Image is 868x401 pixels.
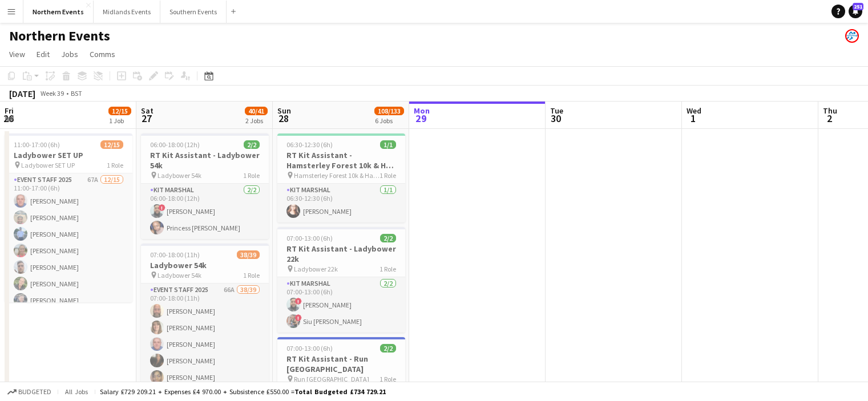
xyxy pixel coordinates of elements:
[375,116,403,125] div: 6 Jobs
[550,106,563,116] span: Tue
[294,387,386,396] span: Total Budgeted £734 729.21
[5,150,132,160] h3: Ladybower SET UP
[150,140,200,149] span: 06:00-18:00 (12h)
[294,265,338,273] span: Ladybower 22k
[9,49,25,59] span: View
[380,375,396,383] span: 1 Role
[380,265,396,273] span: 1 Role
[277,150,405,171] h3: RT Kit Assistant - Hamsterley Forest 10k & Half Marathon
[243,271,260,280] span: 1 Role
[141,260,269,270] h3: Ladybower 54k
[277,244,405,264] h3: RT Kit Assistant - Ladybower 22k
[158,171,201,180] span: Ladybower 54k
[685,112,701,125] span: 1
[380,171,396,180] span: 1 Role
[277,227,405,333] app-job-card: 07:00-13:00 (6h)2/2RT Kit Assistant - Ladybower 22k Ladybower 22k1 RoleKit Marshal2/207:00-13:00 ...
[687,106,701,116] span: Wed
[107,161,123,169] span: 1 Role
[5,47,30,62] a: View
[277,277,405,333] app-card-role: Kit Marshal2/207:00-13:00 (6h)![PERSON_NAME]!Siu [PERSON_NAME]
[237,250,260,259] span: 38/39
[63,387,90,396] span: All jobs
[277,106,291,116] span: Sun
[14,140,60,149] span: 11:00-17:00 (6h)
[159,204,165,211] span: !
[139,112,154,125] span: 27
[23,1,94,23] button: Northern Events
[412,112,430,125] span: 29
[823,106,837,116] span: Thu
[5,133,132,302] app-job-card: 11:00-17:00 (6h)12/15Ladybower SET UP Ladybower SET UP1 RoleEvent Staff 202567A12/1511:00-17:00 (...
[6,386,53,398] button: Budgeted
[277,184,405,222] app-card-role: Kit Marshal1/106:30-12:30 (6h)[PERSON_NAME]
[85,47,120,62] a: Comms
[245,107,268,115] span: 40/41
[821,112,837,125] span: 2
[244,140,260,149] span: 2/2
[150,250,200,259] span: 07:00-18:00 (11h)
[277,133,405,222] app-job-card: 06:30-12:30 (6h)1/1RT Kit Assistant - Hamsterley Forest 10k & Half Marathon Hamsterley Forest 10k...
[5,106,14,116] span: Fri
[141,150,269,171] h3: RT Kit Assistant - Ladybower 54k
[90,49,115,59] span: Comms
[37,49,50,59] span: Edit
[286,140,333,149] span: 06:30-12:30 (6h)
[9,27,110,44] h1: Northern Events
[38,89,66,98] span: Week 39
[3,112,14,125] span: 26
[100,387,386,396] div: Salary £729 209.21 + Expenses £4 970.00 + Subsistence £550.00 =
[94,1,160,23] button: Midlands Events
[100,140,123,149] span: 12/15
[286,344,333,353] span: 07:00-13:00 (6h)
[294,171,380,180] span: Hamsterley Forest 10k & Half Marathon
[141,133,269,239] app-job-card: 06:00-18:00 (12h)2/2RT Kit Assistant - Ladybower 54k Ladybower 54k1 RoleKit Marshal2/206:00-18:00...
[414,106,430,116] span: Mon
[380,140,396,149] span: 1/1
[277,354,405,374] h3: RT Kit Assistant - Run [GEOGRAPHIC_DATA]
[845,29,859,43] app-user-avatar: RunThrough Events
[380,344,396,353] span: 2/2
[380,234,396,242] span: 2/2
[141,184,269,239] app-card-role: Kit Marshal2/206:00-18:00 (12h)![PERSON_NAME]Princess [PERSON_NAME]
[32,47,54,62] a: Edit
[18,388,51,396] span: Budgeted
[158,271,201,280] span: Ladybower 54k
[9,88,35,99] div: [DATE]
[61,49,78,59] span: Jobs
[374,107,404,115] span: 108/133
[849,5,862,18] a: 251
[71,89,82,98] div: BST
[160,1,227,23] button: Southern Events
[295,314,302,321] span: !
[853,3,863,10] span: 251
[295,298,302,305] span: !
[108,107,131,115] span: 12/15
[56,47,83,62] a: Jobs
[245,116,267,125] div: 2 Jobs
[286,234,333,242] span: 07:00-13:00 (6h)
[243,171,260,180] span: 1 Role
[141,106,154,116] span: Sat
[276,112,291,125] span: 28
[294,375,369,383] span: Run [GEOGRAPHIC_DATA]
[21,161,75,169] span: Ladybower SET UP
[548,112,563,125] span: 30
[109,116,131,125] div: 1 Job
